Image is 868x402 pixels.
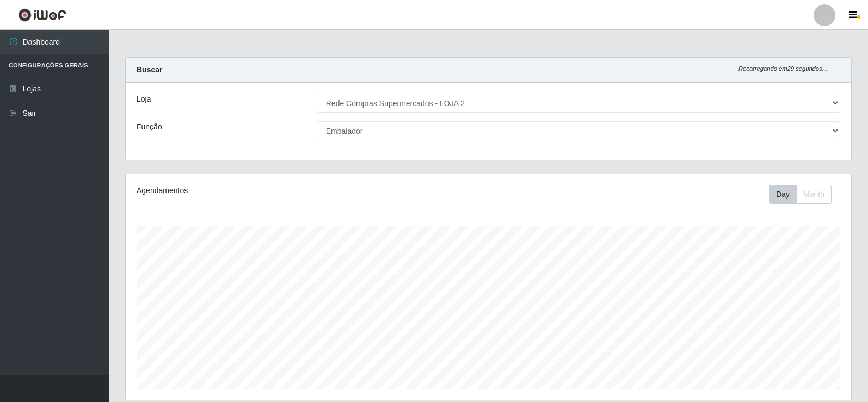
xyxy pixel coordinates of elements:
[137,121,162,133] label: Função
[137,65,162,74] strong: Buscar
[137,185,420,196] div: Agendamentos
[738,65,827,72] i: Recarregando em 29 segundos...
[18,8,66,22] img: CoreUI Logo
[137,94,151,105] label: Loja
[769,185,797,204] button: Day
[769,185,832,204] div: First group
[796,185,832,204] button: Month
[769,185,840,204] div: Toolbar with button groups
